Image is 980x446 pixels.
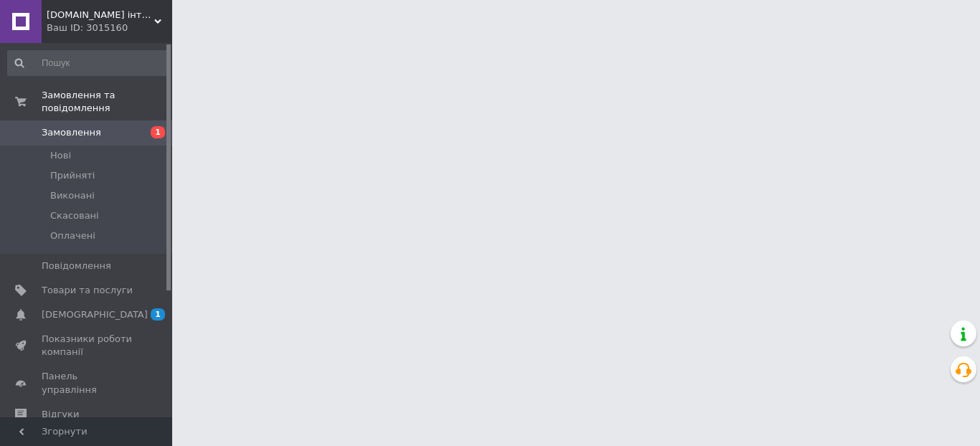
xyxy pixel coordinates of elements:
span: Нові [50,149,71,162]
span: Скасовані [50,209,99,222]
input: Пошук [7,50,169,76]
span: servant.in.ua інтернет магазин господарчих товарів [47,9,154,22]
span: Виконані [50,189,95,202]
div: Ваш ID: 3015160 [47,22,172,34]
span: Оплачені [50,229,95,242]
span: Панель управління [42,370,133,396]
span: Товари та послуги [42,284,133,297]
span: Замовлення та повідомлення [42,89,172,115]
span: Показники роботи компанії [42,333,133,359]
span: Відгуки [42,408,79,421]
span: 1 [151,308,165,321]
span: 1 [151,126,165,138]
span: Замовлення [42,126,101,139]
span: [DEMOGRAPHIC_DATA] [42,308,148,321]
span: Повідомлення [42,260,111,272]
span: Прийняті [50,169,95,182]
